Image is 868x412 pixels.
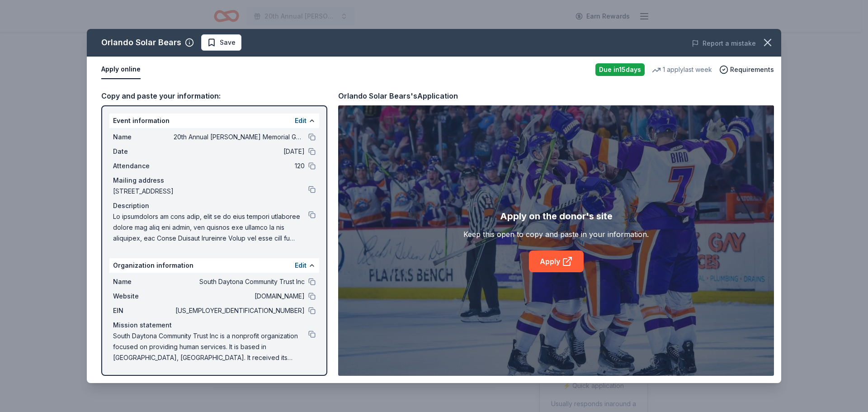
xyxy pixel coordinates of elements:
[113,200,316,211] div: Description
[113,291,174,302] span: Website
[463,229,649,240] div: Keep this open to copy and paste in your information.
[529,251,584,272] a: Apply
[113,175,316,186] div: Mailing address
[174,276,305,287] span: South Daytona Community Trust Inc
[692,38,756,49] button: Report a mistake
[113,276,174,287] span: Name
[174,305,305,316] span: [US_EMPLOYER_IDENTIFICATION_NUMBER]
[113,186,308,197] span: [STREET_ADDRESS]
[113,211,308,244] span: Lo ipsumdolors am cons adip, elit se do eius tempori utlaboree dolore mag aliq eni admin, ven qui...
[109,258,319,273] div: Organization information
[652,64,712,75] div: 1 apply last week
[220,37,236,48] span: Save
[113,331,308,363] span: South Daytona Community Trust Inc is a nonprofit organization focused on providing human services...
[109,114,319,128] div: Event information
[595,63,645,76] div: Due in 15 days
[113,146,174,157] span: Date
[174,291,305,302] span: [DOMAIN_NAME]
[295,260,307,271] button: Edit
[719,64,774,75] button: Requirements
[113,320,316,331] div: Mission statement
[113,132,174,142] span: Name
[174,132,305,142] span: 20th Annual [PERSON_NAME] Memorial Golf Tournament
[500,209,613,223] div: Apply on the donor's site
[101,90,327,102] div: Copy and paste your information:
[174,146,305,157] span: [DATE]
[295,115,307,126] button: Edit
[113,305,174,316] span: EIN
[101,35,181,50] div: Orlando Solar Bears
[101,60,141,79] button: Apply online
[201,34,241,51] button: Save
[174,161,305,171] span: 120
[338,90,458,102] div: Orlando Solar Bears's Application
[113,161,174,171] span: Attendance
[730,64,774,75] span: Requirements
